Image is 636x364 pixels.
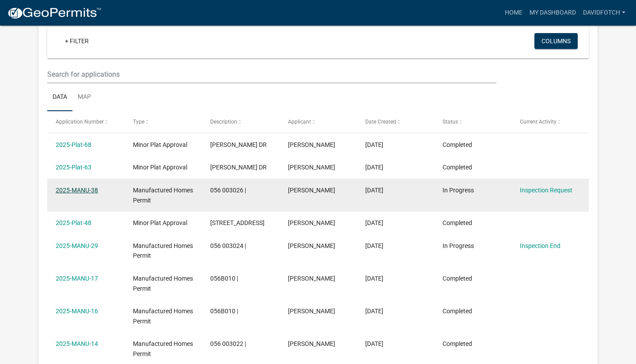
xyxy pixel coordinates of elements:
a: Map [72,83,96,112]
span: Completed [443,164,472,171]
span: David Fotch [288,164,335,171]
button: Columns [534,33,578,49]
datatable-header-cell: Applicant [279,111,356,132]
a: + Filter [58,33,96,49]
span: 06/24/2025 [365,219,383,226]
datatable-header-cell: Status [434,111,511,132]
span: Completed [443,340,472,347]
span: In Progress [443,187,474,194]
span: 056 003024 | [210,242,246,249]
a: 2025-Plat-63 [56,164,91,171]
span: Type [133,119,144,125]
a: 2025-MANU-16 [56,308,98,315]
span: 03/21/2025 [365,340,383,347]
span: David Fotch [288,187,335,194]
a: 2025-Plat-48 [56,219,91,226]
a: Inspection Request [520,187,572,194]
span: David Fotch [288,242,335,249]
datatable-header-cell: Application Number [47,111,125,132]
span: Manufactured Homes Permit [133,308,193,325]
span: THOMAS DR [210,164,267,171]
span: 07/22/2025 [365,164,383,171]
span: David Fotch [288,308,335,315]
span: In Progress [443,242,474,249]
span: David Fotch [288,141,335,148]
a: 2025-MANU-14 [56,340,98,347]
span: Minor Plat Approval [133,164,187,171]
span: Manufactured Homes Permit [133,275,193,292]
span: Manufactured Homes Permit [133,187,193,204]
a: 2025-MANU-29 [56,242,98,249]
span: Completed [443,219,472,226]
span: Applicant [288,119,311,125]
a: davidfotch [579,4,629,21]
a: Data [47,83,72,112]
datatable-header-cell: Description [202,111,279,132]
span: Completed [443,275,472,282]
span: 056 003026 | [210,187,246,194]
span: 08/08/2025 [365,141,383,148]
a: My Dashboard [526,4,579,21]
datatable-header-cell: Type [125,111,202,132]
span: Application Number [56,119,104,125]
span: Completed [443,141,472,148]
span: Status [443,119,458,125]
a: Inspection End [520,242,560,249]
span: David Fotch [288,219,335,226]
a: 2025-MANU-38 [56,187,98,194]
span: Minor Plat Approval [133,219,187,226]
a: Home [501,4,526,21]
datatable-header-cell: Current Activity [511,111,589,132]
span: Date Created [365,119,396,125]
span: David Fotch [288,340,335,347]
span: Current Activity [520,119,556,125]
span: Description [210,119,237,125]
span: THOMAS DR [210,141,267,148]
a: 2025-Plat-68 [56,141,91,148]
datatable-header-cell: Date Created [357,111,434,132]
span: 06/30/2025 [365,187,383,194]
span: 056B010 | [210,308,238,315]
span: 04/03/2025 [365,275,383,282]
span: 04/03/2025 [365,308,383,315]
span: 05/01/2025 [365,242,383,249]
span: Manufactured Homes Permit [133,242,193,259]
span: 134 LAKESHORE DR [210,219,265,226]
input: Search for applications [47,65,496,83]
span: Minor Plat Approval [133,141,187,148]
span: 056B010 | [210,275,238,282]
span: Completed [443,308,472,315]
a: 2025-MANU-17 [56,275,98,282]
span: Manufactured Homes Permit [133,340,193,357]
span: 056 003022 | [210,340,246,347]
span: David Fotch [288,275,335,282]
